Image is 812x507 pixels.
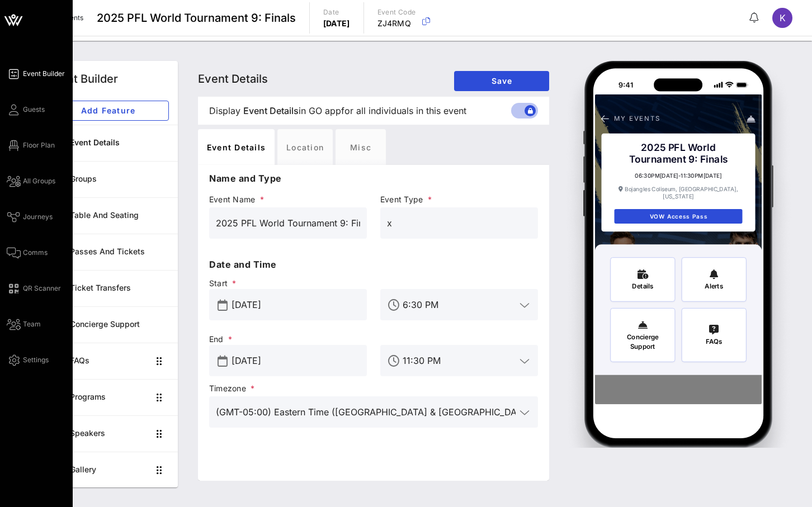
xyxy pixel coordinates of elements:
[209,104,466,117] span: Display in GO app
[780,12,786,23] span: K
[377,18,416,29] p: ZJ4RMQ
[387,214,531,232] input: Event Type
[38,379,178,415] a: Programs
[403,296,516,314] input: Start Time
[209,334,367,345] span: End
[7,139,55,152] a: Floor Plan
[454,71,549,91] button: Save
[70,247,169,257] div: Passes and Tickets
[70,465,149,475] div: Gallery
[38,415,178,452] a: Speakers
[38,161,178,197] a: Groups
[7,67,65,80] a: Event Builder
[38,197,178,234] a: Table and Seating
[7,174,55,188] a: All Groups
[209,172,538,185] p: Name and Type
[232,352,360,369] input: End Date
[7,210,53,224] a: Journeys
[218,300,228,311] button: prepend icon
[209,383,538,394] span: Timezone
[380,194,538,205] span: Event Type
[323,18,350,29] p: [DATE]
[209,194,367,205] span: Event Name
[56,106,159,115] span: Add Feature
[232,296,360,314] input: Start Date
[377,7,416,18] p: Event Code
[216,214,360,232] input: Event Name
[38,270,178,306] a: Ticket Transfers
[277,129,333,165] div: Location
[23,176,55,186] span: All Groups
[70,211,169,220] div: Table and Seating
[38,452,178,488] a: Gallery
[23,105,45,115] span: Guests
[23,212,53,222] span: Journeys
[38,343,178,379] a: FAQs
[23,355,49,365] span: Settings
[70,320,169,329] div: Concierge Support
[7,318,41,331] a: Team
[7,246,48,259] a: Comms
[209,258,538,271] p: Date and Time
[23,140,55,150] span: Floor Plan
[7,103,45,116] a: Guests
[243,104,299,117] span: Event Details
[23,248,48,258] span: Comms
[198,129,275,165] div: Event Details
[403,352,516,369] input: End Time
[341,104,466,117] span: for all individuals in this event
[772,8,792,28] div: K
[38,125,178,161] a: Event Details
[70,392,149,402] div: Programs
[47,70,118,87] div: Event Builder
[209,278,367,289] span: Start
[70,356,149,366] div: FAQs
[7,353,49,367] a: Settings
[70,174,169,184] div: Groups
[70,283,169,293] div: Ticket Transfers
[70,138,169,148] div: Event Details
[216,403,516,421] input: Timezone
[23,283,61,293] span: QR Scanner
[323,7,350,18] p: Date
[23,319,41,329] span: Team
[47,101,169,121] button: Add Feature
[70,429,149,438] div: Speakers
[336,129,386,165] div: Misc
[38,306,178,343] a: Concierge Support
[463,76,540,86] span: Save
[38,234,178,270] a: Passes and Tickets
[198,72,268,86] span: Event Details
[23,69,65,79] span: Event Builder
[7,282,61,295] a: QR Scanner
[97,10,296,26] span: 2025 PFL World Tournament 9: Finals
[218,356,228,367] button: prepend icon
